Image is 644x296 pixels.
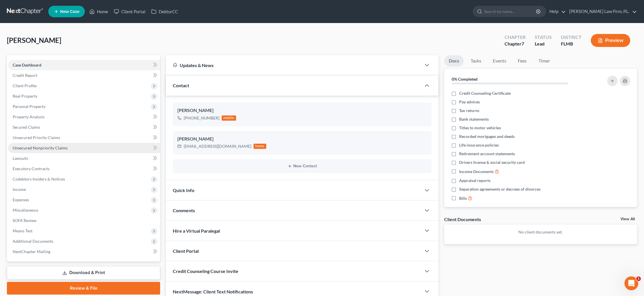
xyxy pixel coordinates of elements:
[547,6,566,17] a: Help
[13,125,40,130] span: Secured Claims
[591,34,630,47] button: Preview
[8,112,160,122] a: Property Analysis
[173,289,253,294] span: NextMessage: Client Text Notifications
[8,132,160,143] a: Unsecured Priority Claims
[636,276,641,281] span: 1
[13,228,32,233] span: Means Test
[535,34,552,41] div: Status
[60,10,79,14] span: New Case
[561,41,582,47] div: FLMB
[8,164,160,174] a: Executory Contracts
[505,41,526,47] div: Chapter
[13,62,41,67] span: Case Dashboard
[148,6,181,17] a: DebtorCC
[184,115,219,121] div: [PHONE_NUMBER]
[13,104,45,109] span: Personal Property
[13,197,29,202] span: Expenses
[8,215,160,226] a: SOFA Review
[452,77,478,81] strong: 0% Completed
[459,142,499,148] span: Life insurance policies
[13,177,65,181] span: Codebtors Insiders & Notices
[13,135,60,140] span: Unsecured Priority Claims
[13,187,26,192] span: Income
[173,83,189,88] span: Contact
[173,228,220,234] span: Hire a Virtual Paralegal
[505,34,526,41] div: Chapter
[8,122,160,132] a: Secured Claims
[459,116,489,122] span: Bank statements
[459,125,501,131] span: Titles to motor vehicles
[8,70,160,81] a: Credit Report
[13,239,53,244] span: Additional Documents
[173,62,414,68] div: Updates & News
[8,246,160,257] a: NextChapter Mailing
[449,229,632,235] p: No client documents yet.
[484,6,537,17] input: Search by name...
[222,115,236,121] div: mobile
[488,55,511,67] a: Events
[7,282,160,295] a: Review & File
[513,55,532,67] a: Fees
[13,73,37,78] span: Credit Report
[459,186,540,192] span: Separation agreements or decrees of divorces
[173,187,194,193] span: Quick Info
[177,164,427,168] button: New Contact
[8,60,160,70] a: Case Dashboard
[177,136,427,143] div: [PERSON_NAME]
[566,6,637,17] a: [PERSON_NAME] Law Firm, P.L.
[620,217,635,221] a: View All
[624,276,638,290] iframe: Intercom live chat
[13,166,49,171] span: Executory Contracts
[111,6,148,17] a: Client Portal
[444,216,481,222] div: Client Documents
[13,83,37,88] span: Client Profile
[177,107,427,114] div: [PERSON_NAME]
[13,156,28,161] span: Lawsuits
[459,178,490,183] span: Appraisal reports
[444,55,464,67] a: Docs
[7,266,160,280] a: Download & Print
[8,143,160,153] a: Unsecured Nonpriority Claims
[459,99,480,105] span: Pay advices
[13,114,45,119] span: Property Analysis
[173,268,238,274] span: Credit Counseling Course Invite
[7,36,61,44] span: [PERSON_NAME]
[459,108,479,113] span: Tax returns
[13,208,38,212] span: Miscellaneous
[522,41,524,46] span: 7
[254,144,266,149] div: home
[173,248,199,254] span: Client Portal
[13,218,37,223] span: SOFA Review
[534,55,555,67] a: Timer
[13,249,50,254] span: NextChapter Mailing
[459,169,494,174] span: Income Documents
[459,134,515,139] span: Recorded mortgages and deeds
[459,90,511,96] span: Credit Counseling Certificate
[466,55,486,67] a: Tasks
[13,145,68,150] span: Unsecured Nonpriority Claims
[173,208,195,213] span: Comments
[184,143,251,149] div: [EMAIL_ADDRESS][DOMAIN_NAME]
[535,41,552,47] div: Lead
[8,153,160,164] a: Lawsuits
[87,6,111,17] a: Home
[459,160,525,165] span: Drivers license & social security card
[459,196,467,201] span: Bills
[13,94,37,98] span: Real Property
[561,34,582,41] div: District
[459,151,515,157] span: Retirement account statements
